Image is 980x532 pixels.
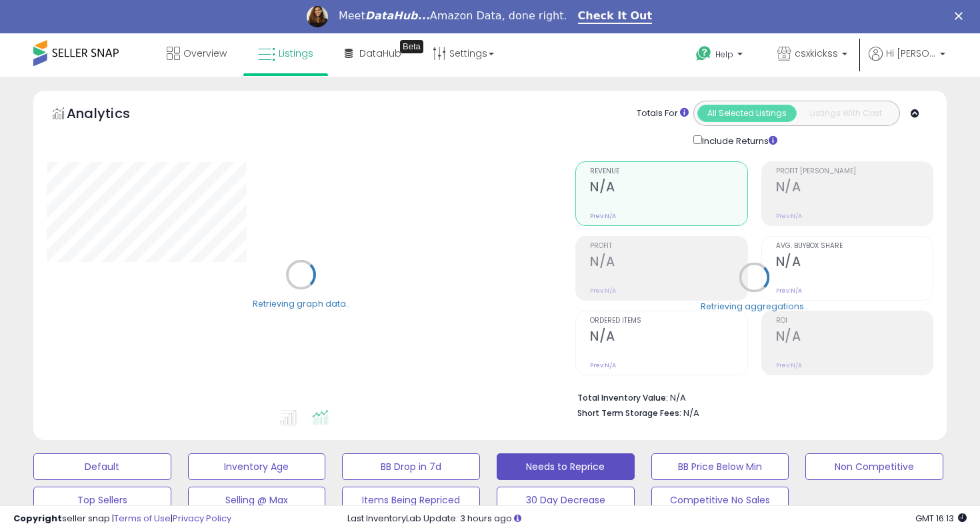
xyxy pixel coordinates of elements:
button: Selling @ Max [188,487,326,513]
i: Get Help [695,45,712,62]
span: 2025-09-17 16:13 GMT [915,512,967,525]
div: Include Returns [683,133,793,148]
a: Privacy Policy [173,512,231,525]
a: Overview [157,33,237,73]
div: Tooltip anchor [400,40,423,53]
button: Items Being Repriced [342,487,480,513]
button: BB Drop in 7d [342,453,480,480]
span: Listings [279,47,313,60]
i: DataHub... [365,9,430,22]
h5: Analytics [67,104,156,126]
button: Competitive No Sales [651,487,789,513]
div: Retrieving aggregations.. [701,300,808,312]
div: Close [955,12,968,20]
div: Retrieving graph data.. [253,297,350,309]
div: seller snap | | [13,513,231,525]
a: DataHub [335,33,411,73]
button: Listings With Cost [796,105,895,122]
div: Meet Amazon Data, done right. [339,9,567,23]
span: Hi [PERSON_NAME] [886,47,936,60]
div: Totals For [637,107,689,120]
button: Default [33,453,171,480]
span: Overview [183,47,227,60]
a: Help [685,35,756,77]
button: BB Price Below Min [651,453,789,480]
span: DataHub [359,47,401,60]
strong: Copyright [13,512,62,525]
a: Check It Out [578,9,653,24]
button: All Selected Listings [697,105,797,122]
a: Listings [248,33,323,73]
a: Settings [423,33,504,73]
a: csxkickss [767,33,857,77]
a: Hi [PERSON_NAME] [869,47,945,77]
span: csxkickss [795,47,838,60]
button: Needs to Reprice [497,453,635,480]
a: Terms of Use [114,512,171,525]
span: Help [715,49,733,60]
button: Inventory Age [188,453,326,480]
img: Profile image for Georgie [307,6,328,27]
button: Non Competitive [805,453,943,480]
button: Top Sellers [33,487,171,513]
button: 30 Day Decrease [497,487,635,513]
